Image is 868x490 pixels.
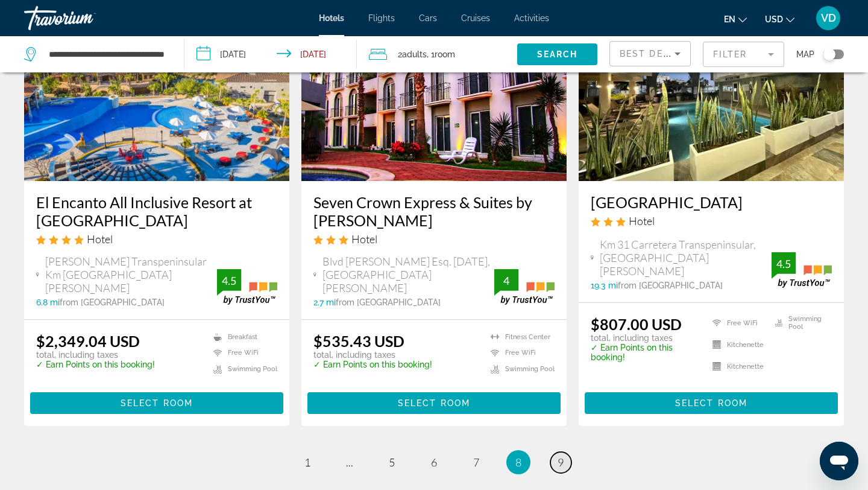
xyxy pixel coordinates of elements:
[706,315,769,331] li: Free WiFi
[398,398,470,408] span: Select Room
[772,256,796,271] div: 4.5
[485,364,555,374] li: Swimming Pool
[431,456,437,469] span: 6
[703,41,784,68] button: Filter
[313,350,432,360] p: total, including taxes
[515,456,521,469] span: 8
[585,392,838,414] button: Select Room
[600,238,772,278] span: Km 31 Carretera Transpeninsular, [GEOGRAPHIC_DATA][PERSON_NAME]
[813,5,844,31] button: User Menu
[313,297,336,307] span: 2.7 mi
[585,395,838,408] a: Select Room
[121,398,193,408] span: Select Room
[591,343,697,362] p: ✓ Earn Points on this booking!
[217,273,241,288] div: 4.5
[45,255,217,294] span: [PERSON_NAME] Transpeninsular Km [GEOGRAPHIC_DATA][PERSON_NAME]
[821,12,836,24] span: VD
[618,281,723,290] span: from [GEOGRAPHIC_DATA]
[313,360,432,369] p: ✓ Earn Points on this booking!
[24,2,145,34] a: Travorium
[36,360,155,369] p: ✓ Earn Points on this booking!
[30,395,283,408] a: Select Room
[389,456,395,469] span: 5
[398,46,427,63] span: 2
[36,332,140,350] ins: $2,349.04 USD
[485,332,555,342] li: Fitness Center
[675,398,747,408] span: Select Room
[207,332,277,342] li: Breakfast
[517,43,597,65] button: Search
[772,252,832,288] img: trustyou-badge.svg
[591,214,832,227] div: 3 star Hotel
[706,337,769,352] li: Kitchenette
[558,456,564,469] span: 9
[724,14,735,24] span: en
[36,193,277,229] a: El Encanto All Inclusive Resort at [GEOGRAPHIC_DATA]
[591,333,697,343] p: total, including taxes
[36,297,60,307] span: 6.8 mi
[591,281,618,290] span: 19.3 mi
[419,13,437,23] a: Cars
[820,442,858,480] iframe: Button to launch messaging window
[313,332,404,350] ins: $535.43 USD
[537,49,578,59] span: Search
[427,46,455,63] span: , 1
[24,450,844,474] nav: Pagination
[814,49,844,60] button: Toggle map
[207,364,277,374] li: Swimming Pool
[435,49,455,59] span: Room
[473,456,479,469] span: 7
[485,348,555,358] li: Free WiFi
[620,49,682,59] span: Best Deals
[461,13,490,23] a: Cruises
[217,269,277,305] img: trustyou-badge.svg
[591,193,832,211] a: [GEOGRAPHIC_DATA]
[336,297,441,307] span: from [GEOGRAPHIC_DATA]
[351,232,377,246] span: Hotel
[307,392,561,414] button: Select Room
[724,10,747,28] button: Change language
[30,392,283,414] button: Select Room
[304,456,310,469] span: 1
[514,13,549,23] a: Activities
[307,395,561,408] a: Select Room
[319,13,344,23] a: Hotels
[769,315,832,331] li: Swimming Pool
[322,255,494,294] span: Blvd [PERSON_NAME] Esq. [DATE], [GEOGRAPHIC_DATA][PERSON_NAME]
[60,297,165,307] span: from [GEOGRAPHIC_DATA]
[36,350,155,360] p: total, including taxes
[357,36,517,72] button: Travelers: 2 adults, 0 children
[591,315,682,333] ins: $807.00 USD
[368,13,395,23] a: Flights
[313,193,555,229] a: Seven Crown Express & Suites by [PERSON_NAME]
[402,49,427,59] span: Adults
[36,232,277,246] div: 4 star Hotel
[184,36,357,72] button: Check-in date: Oct 8, 2025 Check-out date: Oct 15, 2025
[313,232,555,246] div: 3 star Hotel
[494,269,555,305] img: trustyou-badge.svg
[87,232,113,246] span: Hotel
[629,214,655,227] span: Hotel
[706,358,769,374] li: Kitchenette
[207,348,277,358] li: Free WiFi
[765,10,794,28] button: Change currency
[765,14,783,24] span: USD
[346,456,353,469] span: ...
[494,273,518,288] div: 4
[620,46,681,61] mat-select: Sort by
[796,46,814,63] span: Map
